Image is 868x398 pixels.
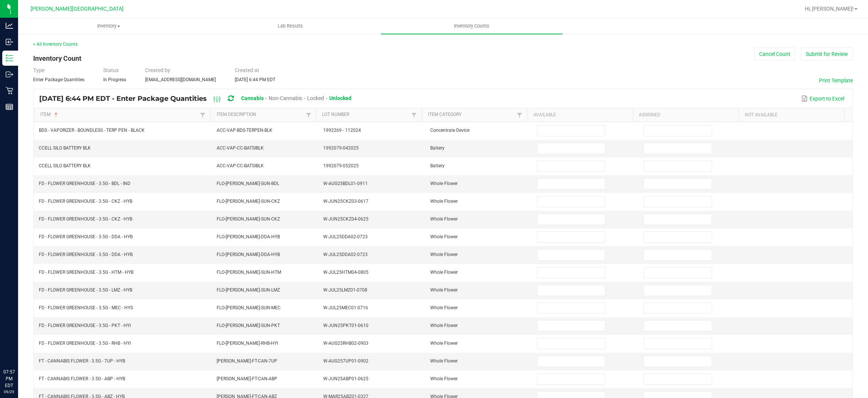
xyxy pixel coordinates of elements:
span: W-JUN25CKZ04-0625 [323,216,368,222]
span: CCELL SILO BATTERY BLK [39,163,91,168]
span: Created at [235,67,259,73]
span: FD - FLOWER GREENHOUSE - 3.5G - BDL - IND [39,181,130,186]
span: Lab Results [267,23,313,29]
button: Cancel Count [754,48,795,60]
span: Sortable [53,112,59,118]
span: FD - FLOWER GREENHOUSE - 3.5G - DDA - HYB [39,252,133,257]
a: Lab Results [200,18,381,34]
a: Filter [410,110,419,120]
span: W-JUL25DDA02-0723 [323,234,368,239]
button: Submit for Review [801,48,853,60]
span: 1992079-052025 [323,163,359,168]
span: Whole Flower [430,376,458,381]
span: W-AUG257UP01-0902 [323,358,368,364]
th: Assigned [633,108,738,122]
span: FLO-[PERSON_NAME]-DDA-HYB [217,252,280,257]
span: [DATE] 6:44 PM EDT [235,77,275,82]
a: Inventory Counts [381,18,562,34]
inline-svg: Outbound [6,71,13,78]
span: Type [33,67,44,73]
span: Inventory [18,23,199,29]
span: ACC-VAP-CC-BATSIBLK [217,145,264,151]
span: FD - FLOWER GREENHOUSE - 3.5G - HTM - HYB [39,270,133,275]
span: Non-Cannabis [269,95,302,101]
a: Lot NumberSortable [322,112,410,118]
span: Whole Flower [430,358,458,364]
span: Whole Flower [430,287,458,293]
span: Whole Flower [430,341,458,346]
span: Status [103,67,119,73]
p: 07:57 PM EDT [3,369,15,389]
span: FD - FLOWER GREENHOUSE - 3.5G - LMZ - HYB [39,287,132,293]
span: FT - CANNABIS FLOWER - 3.5G - ABP - HYB [39,376,125,381]
span: W-JUL25MEC01-0716 [323,305,368,310]
span: FD - FLOWER GREENHOUSE - 3.5G - DDA - HYB [39,234,133,239]
span: BDS - VAPORIZER - BOUNDLESS - TERP PEN - BLACK [39,128,145,133]
span: Whole Flower [430,181,458,186]
span: Whole Flower [430,270,458,275]
span: FT - CANNABIS FLOWER - 3.5G - 7UP - HYB [39,358,125,364]
span: W-JUN25PKT01-0610 [323,323,368,328]
span: Locked [307,95,324,101]
span: 1992079-042025 [323,145,359,151]
span: W-JUN25ABP01-0625 [323,376,368,381]
a: ItemSortable [40,112,198,118]
span: ACC-VAP-BDS-TERPEN-BLK [217,128,272,133]
inline-svg: Inventory [6,54,13,62]
iframe: Resource center [8,338,30,360]
button: Print Template [819,77,853,84]
span: FLO-[PERSON_NAME]-SUN-CKZ [217,199,280,204]
span: 1992269 - 112024 [323,128,361,133]
span: Concentrate Device [430,128,469,133]
span: Hi, [PERSON_NAME]! [805,6,854,12]
a: Item DescriptionSortable [217,112,304,118]
span: ACC-VAP-CC-BATSIBLK [217,163,264,168]
a: Filter [198,110,207,120]
span: Unlocked [329,95,351,101]
span: W-JUN25CKZ03-0617 [323,199,368,204]
span: FLO-[PERSON_NAME]-SUN-MEC [217,305,281,310]
a: Item CategorySortable [428,112,515,118]
span: Whole Flower [430,305,458,310]
span: CCELL SILO BATTERY BLK [39,145,91,151]
span: FD - FLOWER GREENHOUSE - 3.5G - MEC - HYS [39,305,133,310]
span: [PERSON_NAME][GEOGRAPHIC_DATA] [31,6,124,12]
th: Available [527,108,633,122]
inline-svg: Analytics [6,22,13,29]
th: Not Available [738,108,844,122]
inline-svg: Inbound [6,38,13,46]
iframe: Resource center unread badge [22,336,31,346]
span: FLO-[PERSON_NAME]-SUN-LMZ [217,287,280,293]
span: FLO-[PERSON_NAME]-DDA-HYB [217,234,280,239]
span: [PERSON_NAME]-FT-CAN-7UP [217,358,277,364]
span: Whole Flower [430,199,458,204]
span: Whole Flower [430,323,458,328]
span: FLO-[PERSON_NAME]-SUN-HTM [217,270,281,275]
span: W-JUL25DDA02-0723 [323,252,368,257]
span: Inventory Count [33,54,81,62]
span: Enter Package Quantities [33,77,84,82]
span: FD - FLOWER GREENHOUSE - 3.5G - RHB - HYI [39,341,131,346]
inline-svg: Reports [6,103,13,111]
span: Created by [145,67,170,73]
div: [DATE] 6:44 PM EDT - Enter Package Quantities [39,92,357,106]
span: In Progress [103,77,126,82]
span: Whole Flower [430,216,458,222]
span: FD - FLOWER GREENHOUSE - 3.5G - CKZ - HYB [39,216,132,222]
span: [EMAIL_ADDRESS][DOMAIN_NAME] [145,77,216,82]
span: FLO-[PERSON_NAME]-RHB-HYI [217,341,278,346]
span: W-JUL25HTM04-0805 [323,270,368,275]
a: < All Inventory Counts [33,42,78,47]
span: Battery [430,163,445,168]
span: Whole Flower [430,234,458,239]
span: W-AUG25BDL01-0911 [323,181,368,186]
a: Inventory [18,18,200,34]
span: Battery [430,145,445,151]
span: FLO-[PERSON_NAME]-SUN-BDL [217,181,279,186]
span: FLO-[PERSON_NAME]-SUN-PKT [217,323,280,328]
span: Whole Flower [430,252,458,257]
a: Filter [304,110,313,120]
inline-svg: Retail [6,87,13,94]
span: Inventory Counts [444,23,500,29]
button: Export to Excel [799,92,846,105]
